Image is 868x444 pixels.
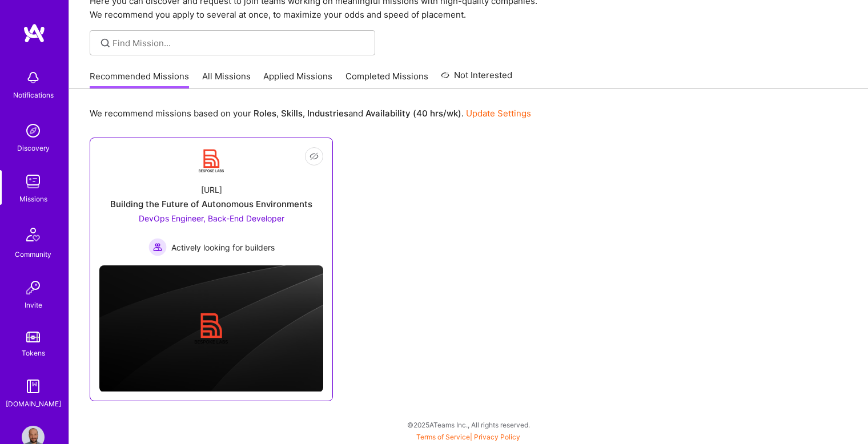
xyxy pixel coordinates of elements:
[26,332,40,342] img: tokens
[25,299,42,311] div: Invite
[198,147,225,175] img: Company Logo
[17,142,50,154] div: Discovery
[263,70,332,89] a: Applied Missions
[202,70,251,89] a: All Missions
[281,108,303,119] b: Skills
[171,241,275,253] span: Actively looking for builders
[19,193,47,205] div: Missions
[6,398,61,410] div: [DOMAIN_NAME]
[19,221,47,248] img: Community
[22,170,45,193] img: teamwork
[365,108,461,119] b: Availability (40 hrs/wk)
[474,433,520,441] a: Privacy Policy
[193,310,230,347] img: Company logo
[201,184,222,196] div: [URL]
[90,107,531,119] p: We recommend missions based on your , , and .
[22,119,45,142] img: discovery
[22,347,45,359] div: Tokens
[99,265,323,392] img: cover
[22,66,45,89] img: bell
[310,152,319,161] i: icon EyeClosed
[99,147,323,256] a: Company Logo[URL]Building the Future of Autonomous EnvironmentsDevOps Engineer, Back-End Develope...
[15,248,51,260] div: Community
[13,89,54,101] div: Notifications
[416,433,470,441] a: Terms of Service
[112,37,367,49] input: Find Mission...
[22,276,45,299] img: Invite
[69,410,868,439] div: © 2025 ATeams Inc., All rights reserved.
[441,68,512,89] a: Not Interested
[139,213,284,223] span: DevOps Engineer, Back-End Developer
[345,70,428,89] a: Completed Missions
[23,23,46,43] img: logo
[99,37,112,50] i: icon SearchGrey
[254,108,276,119] b: Roles
[110,198,312,210] div: Building the Future of Autonomous Environments
[466,108,531,119] a: Update Settings
[22,375,45,398] img: guide book
[148,238,167,256] img: Actively looking for builders
[416,433,520,441] span: |
[90,70,189,89] a: Recommended Missions
[307,108,348,119] b: Industries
